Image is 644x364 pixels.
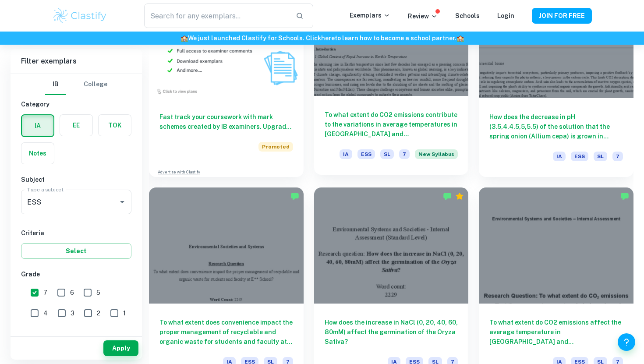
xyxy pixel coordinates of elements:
p: Exemplars [350,11,390,20]
button: Open [116,196,128,208]
button: EE [60,115,92,136]
h6: To what extent does convenience impact the proper management of recyclable and organic waste for ... [159,318,293,346]
span: 7 [43,288,47,297]
a: Advertise with Clastify [158,169,200,175]
p: Review [408,11,438,21]
a: here [321,35,335,42]
button: Help and Feedback [618,333,635,351]
button: Select [21,243,131,259]
button: IA [22,115,53,136]
span: 2 [97,308,100,318]
span: 7 [399,149,410,159]
span: 4 [43,308,48,318]
label: Type a subject [27,186,64,193]
span: SL [380,149,394,159]
div: Premium [455,192,464,201]
span: ESS [357,149,375,159]
a: Schools [455,12,480,19]
h6: Fast track your coursework with mark schemes created by IB examiners. Upgrade now [159,112,293,131]
span: Promoted [258,142,293,152]
button: IB [45,74,66,95]
h6: To what extent do CO2 emissions contribute to the variations in average temperatures in [GEOGRAPH... [325,110,458,139]
h6: Level [21,332,131,342]
button: TOK [99,115,131,136]
span: IA [553,152,566,161]
h6: Criteria [21,228,131,238]
input: Search for any exemplars... [144,4,289,28]
button: JOIN FOR FREE [532,8,592,24]
span: IA [340,149,352,159]
div: Filter type choice [45,74,107,95]
button: Notes [21,143,54,164]
span: 🏫 [180,35,188,42]
img: Marked [620,192,629,201]
h6: How does the increase in NaCl (0, 20, 40, 60, 80mM) affect the germination of the Oryza Sativa? [325,318,458,346]
div: Starting from the May 2026 session, the ESS IA requirements have changed. We created this exempla... [415,149,458,164]
img: Marked [290,192,299,201]
a: Login [497,12,514,19]
button: Apply [103,340,138,356]
span: New Syllabus [415,149,458,159]
button: College [84,74,107,95]
span: 5 [96,288,100,297]
span: 3 [71,308,74,318]
span: SL [594,152,607,161]
h6: Category [21,99,131,109]
span: 1 [123,308,126,318]
img: Marked [443,192,452,201]
span: 7 [612,152,623,161]
span: ESS [571,152,588,161]
h6: Filter exemplars [11,49,142,74]
img: Clastify logo [52,7,108,25]
span: 6 [70,288,74,297]
h6: To what extent do CO2 emissions affect the average temperature in [GEOGRAPHIC_DATA] and [GEOGRAPH... [489,318,623,346]
h6: Grade [21,269,131,279]
h6: How does the decrease in pH (3.5,4,4.5,5,5.5) of the solution that the spring onion (Allium cepa)... [489,112,623,141]
span: 🏫 [456,35,464,42]
h6: We just launched Clastify for Schools. Click to learn how to become a school partner. [2,33,642,43]
h6: Subject [21,175,131,184]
